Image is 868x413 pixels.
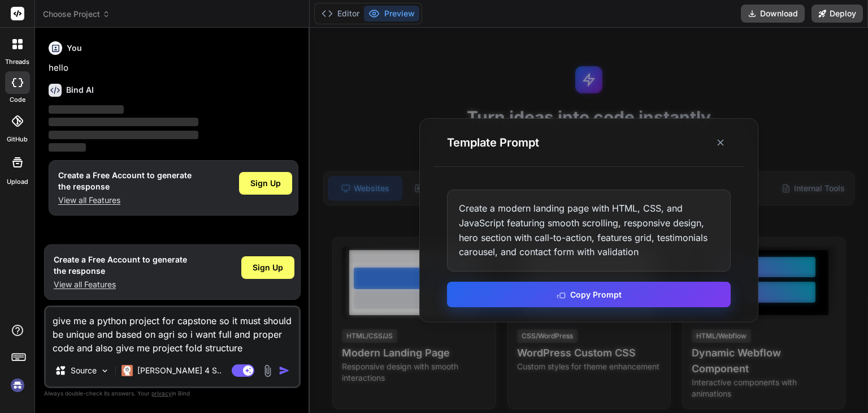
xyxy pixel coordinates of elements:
button: Deploy [811,5,863,23]
p: Always double-check its answers. Your in Bind [44,388,301,399]
label: GitHub [7,135,28,144]
button: Download [741,5,805,23]
span: Sign Up [253,262,283,273]
button: Editor [317,6,364,21]
span: ‌ [49,131,198,139]
h6: Bind AI [66,84,94,96]
span: ‌ [49,105,124,114]
span: ‌ [49,143,86,152]
div: Create a modern landing page with HTML, CSS, and JavaScript featuring smooth scrolling, responsiv... [447,190,731,271]
img: Pick Models [100,366,110,376]
img: signin [8,376,27,395]
label: code [10,95,25,105]
p: View all Features [58,195,192,206]
button: Preview [364,6,419,21]
img: Claude 4 Sonnet [121,365,133,376]
textarea: give me a python project for capstone so it must should be unique and based on agri so i want ful... [46,307,299,355]
img: icon [279,365,290,376]
label: threads [5,57,29,67]
button: Copy Prompt [447,282,731,307]
h3: Template Prompt [447,135,539,150]
img: attachment [261,364,274,377]
span: ‌ [49,118,198,126]
h6: You [67,42,82,54]
h1: Create a Free Account to generate the response [54,254,187,277]
label: Upload [7,177,28,187]
span: Sign Up [250,178,281,189]
h1: Create a Free Account to generate the response [58,170,192,192]
span: Choose Project [43,8,110,20]
p: [PERSON_NAME] 4 S.. [137,365,222,376]
span: privacy [151,390,172,397]
p: hello [49,62,298,75]
p: View all Features [54,279,187,290]
p: Source [71,365,97,376]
